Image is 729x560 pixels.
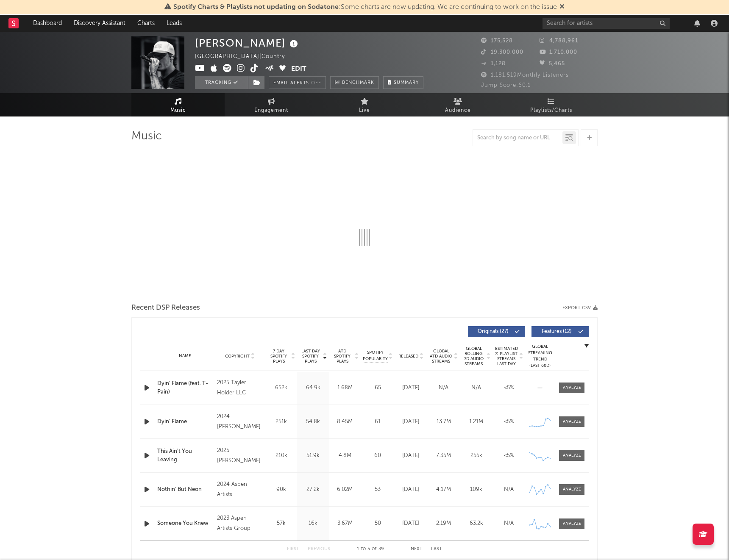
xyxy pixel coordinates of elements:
div: 6.02M [331,485,359,494]
span: Jump Score: 60.1 [481,83,531,88]
span: Released [398,354,418,359]
span: Spotify Popularity [363,349,388,362]
span: Originals ( 27 ) [473,329,512,334]
div: 61 [363,418,392,426]
span: 175,528 [481,38,513,44]
a: Audience [411,93,504,116]
a: Dyin' Flame [157,418,213,426]
em: Off [311,81,321,86]
div: 63.2k [462,519,490,528]
span: Copyright [225,354,250,359]
div: 2025 Tayler Holder LLC [217,378,263,398]
button: Summary [383,76,423,89]
div: <5% [495,418,523,426]
span: ATD Spotify Plays [331,349,353,364]
span: 19,300,000 [481,50,523,55]
div: N/A [495,519,523,528]
button: Tracking [195,76,248,89]
span: to [361,547,366,551]
div: [DATE] [397,452,425,460]
div: N/A [495,485,523,494]
span: Music [170,105,186,116]
a: Benchmark [330,76,379,89]
div: 210k [267,452,295,460]
a: Leads [161,15,188,32]
a: Nothin’ But Neon [157,485,213,494]
a: Dashboard [27,15,68,32]
div: 54.8k [299,418,327,426]
div: [DATE] [397,384,425,392]
div: 1.68M [331,384,359,392]
div: 652k [267,384,295,392]
a: This Ain't You Leaving [157,447,213,464]
span: Summary [394,80,419,85]
div: 13.7M [429,418,458,426]
span: of [372,547,377,551]
span: Dismiss [559,4,565,11]
div: Global Streaming Trend (Last 60D) [527,344,553,369]
span: Recent DSP Releases [131,303,200,313]
div: [GEOGRAPHIC_DATA] | Country [195,52,295,62]
div: 3.67M [331,519,359,528]
div: 4.8M [331,452,359,460]
div: 50 [363,519,392,528]
a: Dyin' Flame (feat. T-Pain) [157,380,213,396]
span: Playlists/Charts [530,105,572,116]
span: Last Day Spotify Plays [299,349,322,364]
div: Name [157,353,213,359]
div: 7.35M [429,452,458,460]
div: 2024 [PERSON_NAME] [217,412,263,432]
input: Search for artists [543,18,670,29]
button: Features(12) [531,326,589,337]
div: <5% [495,452,523,460]
div: [DATE] [397,418,425,426]
div: N/A [462,384,490,392]
span: 4,788,961 [540,38,578,44]
div: 255k [462,452,490,460]
span: Spotify Charts & Playlists not updating on Sodatone [173,4,339,11]
div: 57k [267,519,295,528]
span: 5,465 [540,61,565,67]
span: Benchmark [342,78,374,88]
a: Music [131,93,225,116]
a: Engagement [225,93,318,116]
div: 64.9k [299,384,327,392]
span: : Some charts are now updating. We are continuing to work on the issue [173,4,557,11]
a: Discovery Assistant [68,15,131,32]
button: First [287,547,299,552]
div: 2024 Aspen Artists [217,480,263,500]
span: Global ATD Audio Streams [429,349,453,364]
a: Someone You Knew [157,519,213,528]
span: Audience [445,105,471,116]
div: 53 [363,485,392,494]
div: 60 [363,452,392,460]
button: Previous [308,547,330,552]
span: Features ( 12 ) [537,329,576,334]
div: 1.21M [462,418,490,426]
a: Charts [131,15,161,32]
div: 51.9k [299,452,327,460]
div: 2025 [PERSON_NAME] [217,446,263,466]
button: Email AlertsOff [269,76,326,89]
span: Engagement [254,105,288,116]
span: Global Rolling 7D Audio Streams [462,346,485,366]
div: <5% [495,384,523,392]
a: Live [318,93,411,116]
div: 90k [267,485,295,494]
a: Playlists/Charts [504,93,598,116]
span: Live [359,105,370,116]
div: 1 5 39 [347,544,394,554]
div: 109k [462,485,490,494]
div: 16k [299,519,327,528]
div: 4.17M [429,485,458,494]
div: [PERSON_NAME] [195,36,300,50]
button: Originals(27) [468,326,525,337]
div: [DATE] [397,485,425,494]
button: Edit [291,64,306,75]
input: Search by song name or URL [473,135,562,141]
